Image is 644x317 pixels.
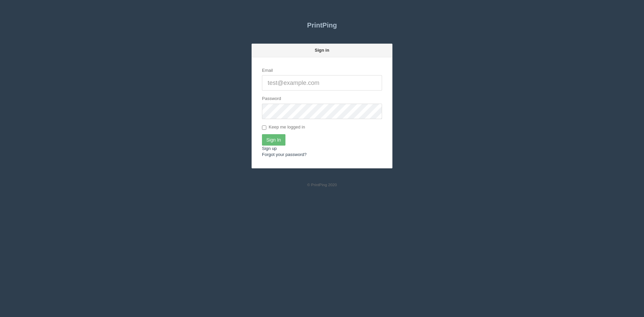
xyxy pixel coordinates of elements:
small: © PrintPing 2020 [307,182,337,187]
a: Sign up [262,146,277,151]
input: Sign In [262,134,285,146]
a: Forgot your password? [262,152,307,157]
label: Email [262,67,273,74]
input: Keep me logged in [262,125,266,130]
input: test@example.com [262,75,382,91]
label: Keep me logged in [262,124,305,131]
strong: Sign in [315,48,329,53]
a: PrintPing [252,17,392,34]
label: Password [262,96,281,102]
